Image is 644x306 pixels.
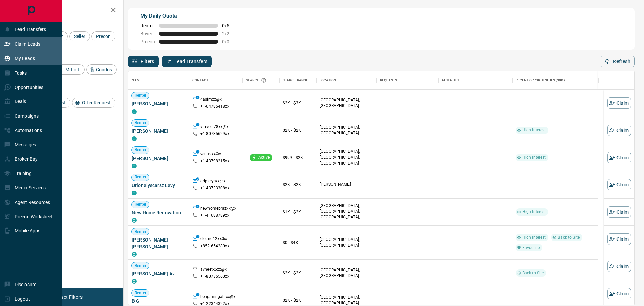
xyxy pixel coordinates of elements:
[72,34,88,39] span: Seller
[256,155,272,160] span: Active
[316,71,377,90] div: Location
[132,155,185,162] span: [PERSON_NAME]
[601,56,635,67] button: Refresh
[128,56,159,67] button: Filters
[283,182,313,188] p: $2K - $2K
[555,235,582,241] span: Back to Site
[607,179,631,190] button: Claim
[283,155,313,161] p: $999 - $2K
[200,131,229,137] p: +1- 80735629xx
[132,229,149,235] span: Renter
[222,39,237,44] span: 0 / 0
[516,71,565,90] div: Recent Opportunities (30d)
[79,100,113,105] span: Offer Request
[200,274,229,279] p: +1- 80735560xx
[200,206,236,213] p: newhomebrazxx@x
[132,120,149,126] span: Renter
[200,267,227,274] p: avneetk6xx@x
[86,64,117,75] div: Condos
[320,237,373,248] p: [GEOGRAPHIC_DATA], [GEOGRAPHIC_DATA]
[132,252,137,257] div: condos.ca
[283,239,313,246] p: $0 - $4K
[140,23,155,28] span: Renter
[200,294,236,301] p: benjamingahixx@x
[520,127,549,133] span: High Interest
[132,164,137,168] div: condos.ca
[520,245,542,251] span: Favourite
[607,152,631,163] button: Claim
[132,218,137,223] div: condos.ca
[132,182,185,189] span: Urlonelyscarsz Levy
[607,206,631,218] button: Claim
[132,71,142,90] div: Name
[520,155,549,160] span: High Interest
[607,125,631,136] button: Claim
[607,233,631,245] button: Claim
[320,182,373,187] p: [PERSON_NAME]
[132,109,137,114] div: condos.ca
[132,298,185,304] span: B G
[132,93,149,98] span: Renter
[438,71,512,90] div: AI Status
[320,203,373,232] p: [GEOGRAPHIC_DATA], [GEOGRAPHIC_DATA], [GEOGRAPHIC_DATA], [GEOGRAPHIC_DATA] | [GEOGRAPHIC_DATA]
[162,56,212,67] button: Lead Transfers
[132,147,149,153] span: Renter
[132,136,137,141] div: condos.ca
[132,290,149,296] span: Renter
[63,67,82,72] span: MrLoft
[200,213,229,218] p: +1- 41688789xx
[132,279,137,284] div: condos.ca
[200,178,226,185] p: dripkeysxx@x
[132,100,185,107] span: [PERSON_NAME]
[607,261,631,272] button: Claim
[283,127,313,133] p: $2K - $2K
[132,128,185,134] span: [PERSON_NAME]
[140,39,155,44] span: Precon
[132,263,149,269] span: Renter
[200,185,229,191] p: +1- 43733308xx
[200,243,229,249] p: +852- 654280xx
[283,100,313,106] p: $2K - $3K
[320,267,373,279] p: [GEOGRAPHIC_DATA], [GEOGRAPHIC_DATA]
[200,158,229,164] p: +1- 43798215xx
[69,31,90,41] div: Seller
[222,23,237,28] span: 0 / 5
[132,270,185,277] span: [PERSON_NAME] Av
[128,71,189,90] div: Name
[94,34,113,39] span: Precon
[320,71,336,90] div: Location
[320,149,373,166] p: [GEOGRAPHIC_DATA], [GEOGRAPHIC_DATA], [GEOGRAPHIC_DATA]
[56,64,85,75] div: MrLoft
[140,12,237,20] p: My Daily Quota
[192,71,208,90] div: Contact
[320,125,373,136] p: [GEOGRAPHIC_DATA], [GEOGRAPHIC_DATA]
[607,97,631,109] button: Claim
[380,71,397,90] div: Requests
[283,297,313,303] p: $2K - $2K
[132,174,149,180] span: Renter
[132,191,137,195] div: condos.ca
[200,236,227,243] p: cleung12xx@x
[520,270,547,276] span: Back to Site
[320,295,373,306] p: [GEOGRAPHIC_DATA], [GEOGRAPHIC_DATA]
[132,202,149,207] span: Renter
[246,71,268,90] div: Search
[283,209,313,215] p: $1K - $2K
[132,209,185,216] span: New Home Renovation
[140,31,155,36] span: Buyer
[200,104,229,110] p: +1- 64785418xx
[520,209,549,215] span: High Interest
[72,98,115,108] div: Offer Request
[377,71,438,90] div: Requests
[21,7,117,15] h2: Filters
[283,71,308,90] div: Search Range
[222,31,237,36] span: 2 / 2
[200,151,221,158] p: venusxx@x
[442,71,459,90] div: AI Status
[520,235,549,241] span: High Interest
[279,71,316,90] div: Search Range
[320,97,373,109] p: [GEOGRAPHIC_DATA], [GEOGRAPHIC_DATA]
[200,97,222,104] p: 4asimxx@x
[189,71,243,90] div: Contact
[607,288,631,299] button: Claim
